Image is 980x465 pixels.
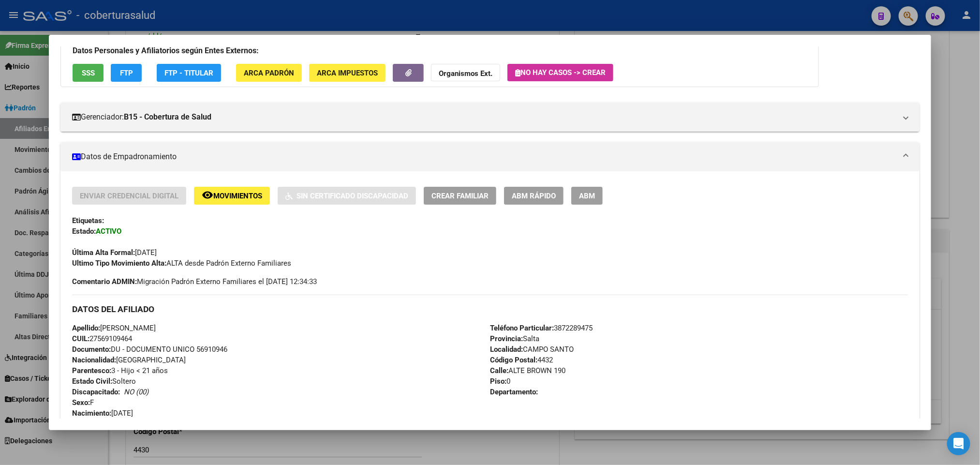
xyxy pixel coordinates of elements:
[72,151,896,163] mat-panel-title: Datos de Empadronamiento
[490,324,554,332] strong: Teléfono Particular:
[72,377,112,386] strong: Estado Civil:
[72,398,90,407] strong: Sexo:
[72,248,135,257] strong: Última Alta Formal:
[72,377,136,386] span: Soltero
[82,69,95,77] span: SSS
[72,111,896,123] mat-panel-title: Gerenciador:
[571,187,603,205] button: ABM
[80,192,178,200] span: Enviar Credencial Digital
[72,388,120,396] strong: Discapacitado:
[278,187,416,205] button: Sin Certificado Discapacidad
[490,366,508,375] strong: Calle:
[202,189,213,201] mat-icon: remove_red_eye
[72,409,111,418] strong: Nacimiento:
[72,345,111,354] strong: Documento:
[72,398,94,407] span: F
[504,187,564,205] button: ABM Rápido
[490,377,510,386] span: 0
[439,69,492,78] strong: Organismos Ext.
[164,69,213,77] span: FTP - Titular
[490,377,506,386] strong: Piso:
[72,324,100,332] strong: Apellido:
[60,103,919,132] mat-expansion-panel-header: Gerenciador:B15 - Cobertura de Salud
[490,345,523,354] strong: Localidad:
[72,345,227,354] span: DU - DOCUMENTO UNICO 56910946
[124,388,148,396] i: NO (00)
[72,216,104,225] strong: Etiquetas:
[297,192,408,200] span: Sin Certificado Discapacidad
[490,334,539,343] span: Salta
[579,192,595,200] span: ABM
[490,324,593,332] span: 3872289475
[72,409,133,418] span: [DATE]
[157,64,221,82] button: FTP - Titular
[60,142,919,171] mat-expansion-panel-header: Datos de Empadronamiento
[947,432,970,455] div: Open Intercom Messenger
[72,366,168,375] span: 3 - Hijo < 21 años
[490,388,538,396] strong: Departamento:
[72,334,132,343] span: 27569109464
[490,356,553,364] span: 4432
[72,259,291,268] span: ALTA desde Padrón Externo Familiares
[431,64,500,82] button: Organismos Ext.
[120,69,133,77] span: FTP
[507,64,613,81] button: No hay casos -> Crear
[490,345,574,354] span: CAMPO SANTO
[72,324,156,332] span: [PERSON_NAME]
[73,45,807,57] h3: Datos Personales y Afiliatorios según Entes Externos:
[73,64,104,82] button: SSS
[72,248,157,257] span: [DATE]
[72,356,116,364] strong: Nacionalidad:
[424,187,496,205] button: Crear Familiar
[72,366,111,375] strong: Parentesco:
[72,334,89,343] strong: CUIL:
[512,192,556,200] span: ABM Rápido
[194,187,270,205] button: Movimientos
[96,227,121,236] strong: ACTIVO
[515,68,606,77] span: No hay casos -> Crear
[431,192,489,200] span: Crear Familiar
[236,64,302,82] button: ARCA Padrón
[72,304,907,315] h3: DATOS DEL AFILIADO
[111,64,142,82] button: FTP
[72,277,137,286] strong: Comentario ADMIN:
[244,69,294,77] span: ARCA Padrón
[72,259,166,268] strong: Ultimo Tipo Movimiento Alta:
[490,334,523,343] strong: Provincia:
[72,187,186,205] button: Enviar Credencial Digital
[72,356,186,364] span: [GEOGRAPHIC_DATA]
[124,111,211,123] strong: B15 - Cobertura de Salud
[72,227,96,236] strong: Estado:
[213,192,262,200] span: Movimientos
[490,366,565,375] span: ALTE BROWN 190
[309,64,386,82] button: ARCA Impuestos
[317,69,378,77] span: ARCA Impuestos
[72,276,317,287] span: Migración Padrón Externo Familiares el [DATE] 12:34:33
[490,356,537,364] strong: Código Postal:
